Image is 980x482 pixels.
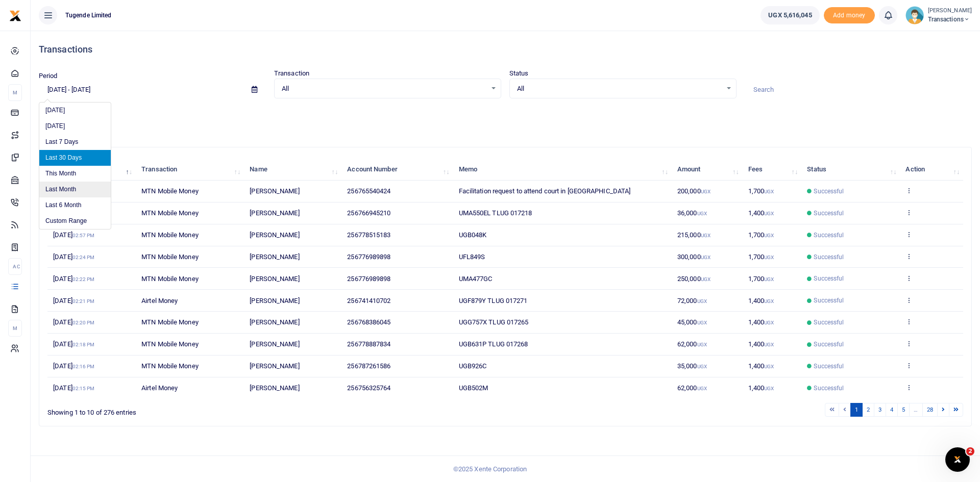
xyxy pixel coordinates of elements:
span: Airtel Money [141,384,178,392]
span: 215,000 [677,231,710,239]
li: Last 30 Days [39,150,111,166]
a: 4 [886,403,898,417]
span: [DATE] [53,231,94,239]
span: 256776989898 [347,275,390,283]
span: UGB048K [459,231,487,239]
span: 256778887834 [347,340,390,348]
span: Successful [814,384,844,393]
span: [PERSON_NAME] [250,187,299,195]
iframe: Intercom live chat [945,447,970,472]
span: [PERSON_NAME] [250,275,299,283]
span: 1,400 [748,209,774,217]
th: Fees: activate to sort column ascending [743,159,802,181]
small: [PERSON_NAME] [928,7,972,15]
small: UGX [697,364,707,369]
span: 1,400 [748,384,774,392]
small: UGX [701,276,710,282]
span: All [517,84,722,94]
th: Amount: activate to sort column ascending [672,159,743,181]
small: 02:21 PM [72,298,95,304]
span: MTN Mobile Money [141,187,199,195]
span: 1,700 [748,231,774,239]
span: [DATE] [53,384,94,392]
small: 02:16 PM [72,364,95,369]
span: 256768386045 [347,318,390,326]
input: select period [39,81,243,98]
span: Successful [814,362,844,371]
small: 02:24 PM [72,255,95,260]
span: [PERSON_NAME] [250,318,299,326]
div: Showing 1 to 10 of 276 entries [47,402,425,418]
span: 256766945210 [347,209,390,217]
small: UGX [764,320,774,325]
small: UGX [697,386,707,391]
span: [DATE] [53,340,94,348]
a: Add money [824,11,875,18]
small: 02:15 PM [72,386,95,391]
span: [PERSON_NAME] [250,384,299,392]
span: Transactions [928,15,972,24]
small: 02:57 PM [72,233,95,238]
span: 256756325764 [347,384,390,392]
span: MTN Mobile Money [141,340,199,348]
small: UGX [697,211,707,216]
span: 2 [966,447,974,455]
span: 62,000 [677,384,707,392]
li: M [8,320,22,337]
th: Status: activate to sort column ascending [801,159,900,181]
span: [DATE] [53,318,94,326]
th: Account Number: activate to sort column ascending [341,159,453,181]
img: profile-user [905,6,924,24]
small: 02:18 PM [72,342,95,347]
span: Airtel Money [141,297,178,305]
span: [PERSON_NAME] [250,297,299,305]
small: UGX [697,342,707,347]
span: 256765540424 [347,187,390,195]
span: MTN Mobile Money [141,318,199,326]
small: UGX [764,233,774,238]
h4: Transactions [39,44,972,55]
label: Status [509,68,529,79]
span: 1,700 [748,187,774,195]
span: UGG757X TLUG 017265 [459,318,529,326]
th: Action: activate to sort column ascending [900,159,963,181]
small: UGX [764,386,774,391]
span: 1,400 [748,297,774,305]
span: Successful [814,252,844,262]
span: [DATE] [53,297,94,305]
span: MTN Mobile Money [141,275,199,283]
small: UGX [764,211,774,216]
li: [DATE] [39,118,111,134]
li: Last Month [39,182,111,197]
small: UGX [697,320,707,325]
small: UGX [701,189,710,194]
span: [DATE] [53,275,94,283]
span: 72,000 [677,297,707,305]
span: 256741410702 [347,297,390,305]
span: 200,000 [677,187,710,195]
small: 02:22 PM [72,276,95,282]
span: Successful [814,187,844,196]
small: UGX [764,298,774,304]
span: MTN Mobile Money [141,231,199,239]
span: 35,000 [677,362,707,370]
input: Search [745,81,972,98]
li: [DATE] [39,103,111,118]
span: Successful [814,231,844,240]
span: UGB631P TLUG 017268 [459,340,528,348]
a: UGX 5,616,045 [761,6,819,24]
small: UGX [764,342,774,347]
span: [PERSON_NAME] [250,209,299,217]
small: UGX [701,233,710,238]
span: [PERSON_NAME] [250,231,299,239]
span: 1,400 [748,340,774,348]
small: UGX [764,364,774,369]
span: [PERSON_NAME] [250,362,299,370]
small: UGX [701,255,710,260]
span: Successful [814,296,844,305]
span: 300,000 [677,253,710,261]
span: 256778515183 [347,231,390,239]
img: logo-small [9,10,21,22]
a: 3 [874,403,886,417]
span: [PERSON_NAME] [250,253,299,261]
